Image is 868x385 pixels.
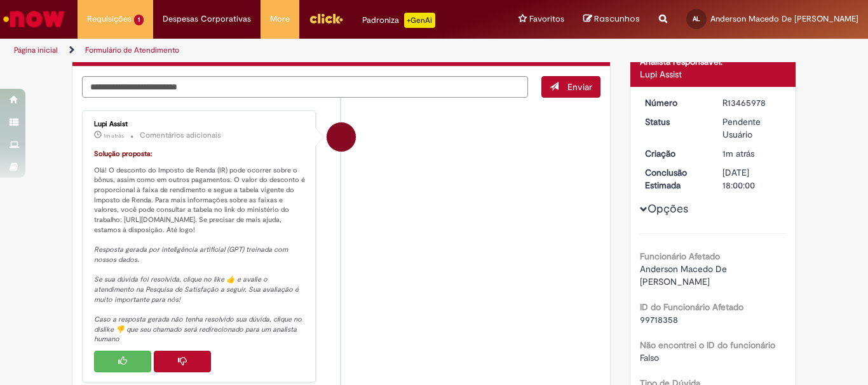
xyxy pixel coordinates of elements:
a: Página inicial [14,45,58,55]
div: R13465978 [722,96,782,109]
a: Formulário de Atendimento [85,45,179,55]
span: 1m atrás [722,148,754,159]
span: 1m atrás [104,132,124,140]
img: click_logo_yellow_360x200.png [309,9,343,28]
p: Olá! O desconto do Imposto de Renda (IR) pode ocorrer sobre o bônus, assim como em outros pagamen... [94,149,306,344]
font: Solução proposta: [94,149,153,159]
span: 99718358 [640,314,678,325]
span: Requisições [87,13,132,25]
span: Favoritos [529,13,564,25]
textarea: Digite sua mensagem aqui... [82,76,528,98]
b: Funcionário Afetado [640,251,720,262]
b: Não encontrei o ID do funcionário [640,339,775,351]
time: 01/09/2025 03:55:52 [722,148,754,159]
span: More [270,13,290,25]
p: +GenAi [404,13,435,28]
div: Lupi Assist [640,68,787,81]
span: Rascunhos [594,13,640,25]
em: Resposta gerada por inteligência artificial (GPT) treinada com nossos dados. Se sua dúvida foi re... [94,245,304,344]
div: Pendente Usuário [722,115,782,141]
span: Anderson Macedo De [PERSON_NAME] [640,263,729,287]
span: Despesas Corporativas [163,13,251,25]
dt: Status [635,115,714,128]
div: [DATE] 18:00:00 [722,166,782,192]
div: Padroniza [362,13,435,28]
b: ID do Funcionário Afetado [640,301,743,313]
dt: Criação [635,147,714,160]
div: Lupi Assist [327,122,356,152]
span: Enviar [567,81,592,93]
img: ServiceNow [1,6,67,32]
small: Comentários adicionais [140,130,221,141]
span: AL [693,15,700,23]
span: Anderson Macedo De [PERSON_NAME] [710,13,858,24]
dt: Número [635,96,714,109]
span: Falso [640,352,659,363]
ul: Trilhas de página [10,39,569,62]
a: Rascunhos [583,13,640,25]
span: 1 [134,15,144,25]
button: Enviar [541,76,600,98]
dt: Conclusão Estimada [635,166,714,192]
div: 01/09/2025 03:55:52 [722,147,782,160]
div: Lupi Assist [94,121,306,128]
